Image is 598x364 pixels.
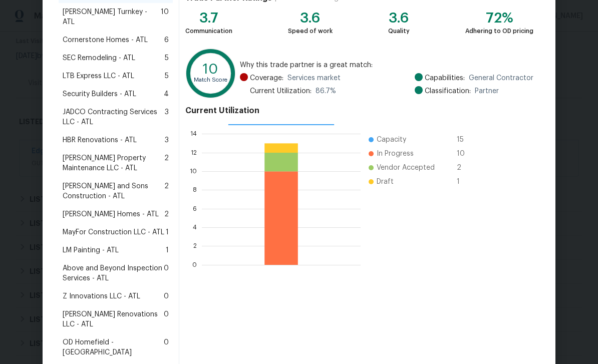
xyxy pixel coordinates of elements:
text: Match Score [194,77,227,83]
text: 6 [193,206,197,212]
text: 0 [192,262,197,268]
span: 10 [161,7,169,27]
text: 12 [191,150,197,156]
div: Adhering to OD pricing [465,26,533,36]
span: 15 [457,135,473,145]
span: In Progress [377,149,414,159]
span: Above and Beyond Inspection Services - ATL [63,263,164,283]
div: 3.7 [185,13,232,23]
span: Partner [475,86,499,96]
span: 1 [166,227,169,237]
span: Capacity [377,135,406,145]
span: LTB Express LLC - ATL [63,71,134,81]
text: 4 [193,224,197,230]
div: 3.6 [288,13,333,23]
span: Z Innovations LLC - ATL [63,291,140,301]
span: 5 [165,53,169,63]
text: 14 [190,131,197,137]
span: [PERSON_NAME] Homes - ATL [63,209,159,219]
span: 3 [165,135,169,145]
span: [PERSON_NAME] Turnkey - ATL [63,7,161,27]
span: 4 [164,89,169,99]
text: 10 [203,62,218,76]
span: 2 [164,181,169,201]
span: Cornerstone Homes - ATL [63,35,148,45]
span: 0 [164,263,169,283]
text: 10 [190,168,197,174]
span: 1 [166,245,169,255]
span: [PERSON_NAME] Property Maintenance LLC - ATL [63,153,164,173]
span: MayFor Construction LLC - ATL [63,227,164,237]
span: Capabilities: [425,73,465,83]
span: OD Homefield - [GEOGRAPHIC_DATA] [63,337,164,357]
span: HBR Renovations - ATL [63,135,137,145]
span: 2 [164,209,169,219]
span: Classification: [425,86,471,96]
div: 72% [465,13,533,23]
span: 0 [164,337,169,357]
span: Why this trade partner is a great match: [240,60,533,70]
div: 3.6 [388,13,410,23]
span: LM Painting - ATL [63,245,119,255]
div: Quality [388,26,410,36]
span: 0 [164,291,169,301]
span: SEC Remodeling - ATL [63,53,135,63]
span: 10 [457,149,473,159]
div: Communication [185,26,232,36]
span: Services market [287,73,341,83]
span: Vendor Accepted [377,163,435,173]
span: 1 [457,177,473,187]
span: General Contractor [469,73,533,83]
span: Security Builders - ATL [63,89,136,99]
span: 2 [457,163,473,173]
span: [PERSON_NAME] Renovations LLC - ATL [63,309,164,329]
span: 6 [164,35,169,45]
div: Speed of work [288,26,333,36]
span: Coverage: [250,73,283,83]
h4: Current Utilization [185,106,533,116]
span: Draft [377,177,394,187]
span: 86.7 % [316,86,336,96]
span: Current Utilization: [250,86,312,96]
text: 8 [193,187,197,193]
span: 5 [165,71,169,81]
span: JADCO Contracting Services LLC - ATL [63,107,165,127]
text: 2 [193,243,197,249]
span: 0 [164,309,169,329]
span: 2 [164,153,169,173]
span: [PERSON_NAME] and Sons Construction - ATL [63,181,164,201]
span: 3 [165,107,169,127]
